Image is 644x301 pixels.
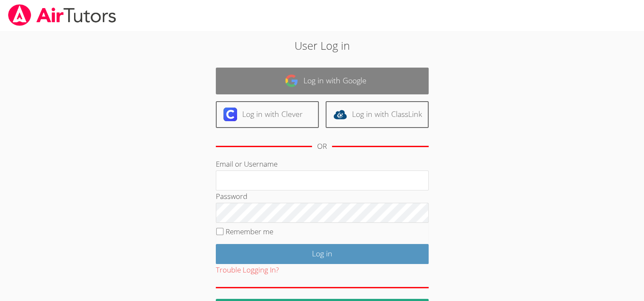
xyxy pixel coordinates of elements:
img: clever-logo-6eab21bc6e7a338710f1a6ff85c0baf02591cd810cc4098c63d3a4b26e2feb20.svg [223,108,237,121]
div: OR [317,140,327,153]
a: Log in with Google [216,68,429,94]
label: Remember me [226,227,273,236]
img: classlink-logo-d6bb404cc1216ec64c9a2012d9dc4662098be43eaf13dc465df04b49fa7ab582.svg [333,108,347,121]
img: google-logo-50288ca7cdecda66e5e0955fdab243c47b7ad437acaf1139b6f446037453330a.svg [285,74,298,88]
label: Password [216,191,247,201]
input: Log in [216,244,429,264]
h2: User Log in [148,37,496,54]
a: Log in with Clever [216,101,319,128]
label: Email or Username [216,159,278,169]
a: Log in with ClassLink [326,101,429,128]
img: airtutors_banner-c4298cdbf04f3fff15de1276eac7730deb9818008684d7c2e4769d2f7ddbe033.png [7,4,117,26]
button: Trouble Logging In? [216,264,279,276]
